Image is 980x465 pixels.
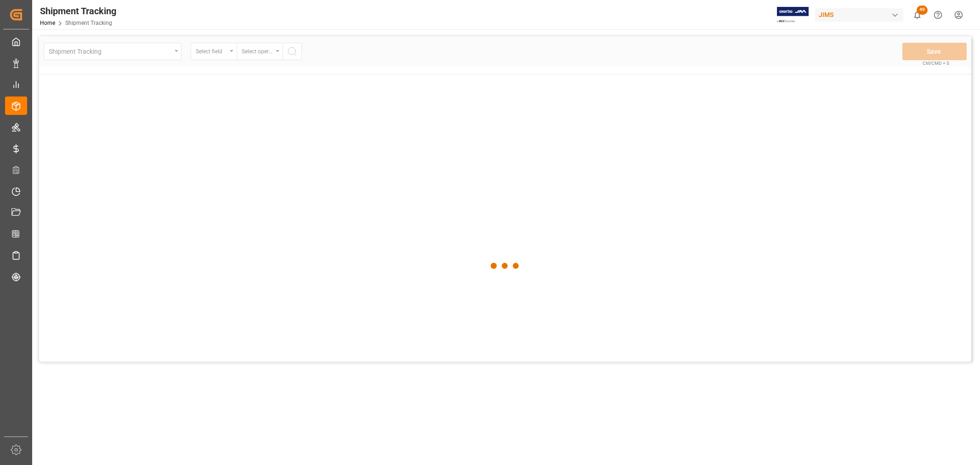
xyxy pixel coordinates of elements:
button: Help Center [928,5,948,25]
img: Exertis%20JAM%20-%20Email%20Logo.jpg_1722504956.jpg [777,7,809,23]
button: JIMS [815,6,907,23]
div: Shipment Tracking [40,4,116,18]
div: JIMS [815,8,903,22]
span: 49 [917,6,928,15]
button: show 49 new notifications [907,5,928,25]
a: Home [40,20,55,26]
